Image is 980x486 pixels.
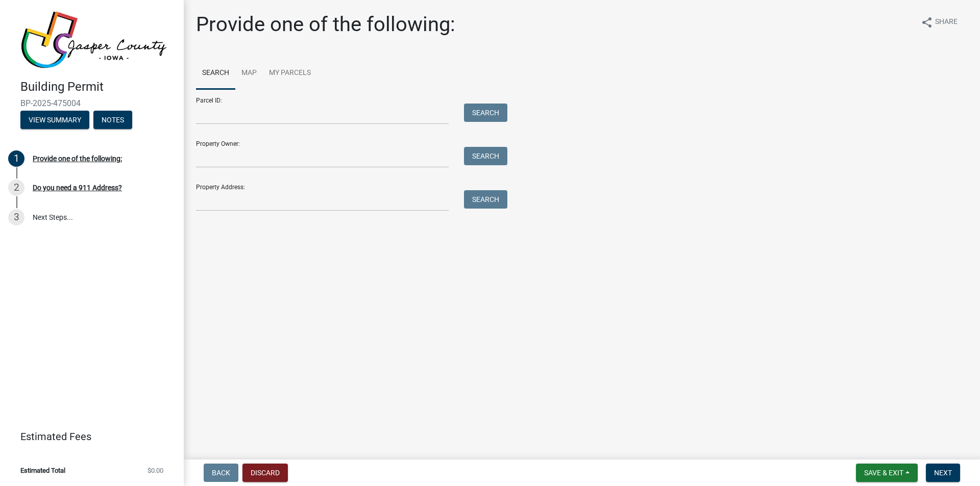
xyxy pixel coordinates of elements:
[263,57,317,90] a: My Parcels
[856,464,918,482] button: Save & Exit
[204,464,238,482] button: Back
[20,467,65,474] span: Estimated Total
[934,469,952,477] span: Next
[148,467,163,474] span: $0.00
[33,184,122,191] div: Do you need a 911 Address?
[93,116,132,124] wm-modal-confirm: Notes
[235,57,263,90] a: Map
[464,190,507,209] button: Search
[464,104,507,122] button: Search
[93,111,132,129] button: Notes
[464,147,507,165] button: Search
[20,98,163,108] span: BP-2025-475004
[20,116,89,124] wm-modal-confirm: Summary
[242,464,288,482] button: Discard
[921,16,933,29] i: share
[196,57,235,90] a: Search
[212,469,230,477] span: Back
[926,464,960,482] button: Next
[935,16,958,29] span: Share
[8,426,167,447] a: Estimated Fees
[8,209,24,225] div: 3
[20,111,89,129] button: View Summary
[864,469,903,477] span: Save & Exit
[33,155,122,162] div: Provide one of the following:
[8,150,24,167] div: 1
[913,12,966,32] button: shareShare
[196,12,455,37] h1: Provide one of the following:
[20,11,167,69] img: Jasper County, Iowa
[8,180,24,196] div: 2
[20,80,176,94] h4: Building Permit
